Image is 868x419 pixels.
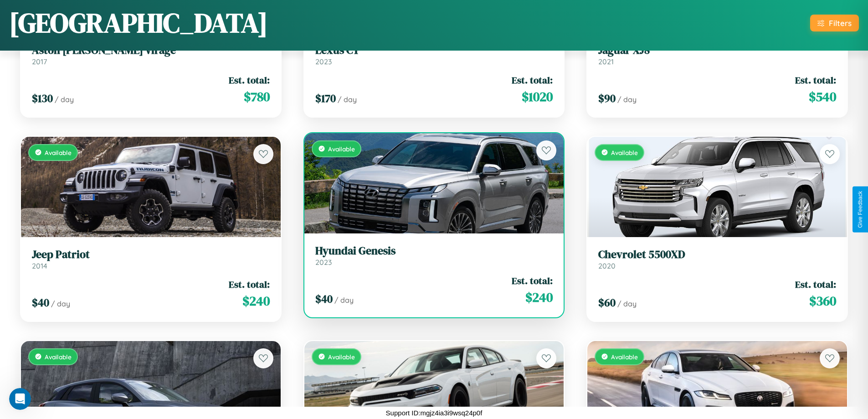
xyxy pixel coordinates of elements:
a: Chevrolet 5500XD2020 [598,248,836,270]
span: 2023 [315,258,332,267]
span: / day [617,95,637,104]
a: Hyundai Genesis2023 [315,244,553,267]
div: Give Feedback [857,191,863,228]
span: / day [338,95,357,104]
span: $ 780 [244,88,270,106]
span: / day [334,295,354,305]
span: $ 170 [315,91,336,106]
h3: Jaguar XJ8 [598,44,836,57]
span: Available [611,149,638,156]
span: $ 40 [32,295,49,310]
span: Available [328,353,355,361]
a: Aston [PERSON_NAME] Virage2017 [32,44,270,66]
h3: Chevrolet 5500XD [598,248,836,261]
span: 2023 [315,57,332,66]
span: $ 240 [242,292,270,310]
span: $ 60 [598,295,616,310]
span: Available [328,145,355,153]
h1: [GEOGRAPHIC_DATA] [9,4,268,41]
span: 2014 [32,261,47,270]
span: / day [55,95,74,104]
p: Support ID: mgjz4ia3i9wsq24p0f [386,407,483,419]
a: Lexus CT2023 [315,44,553,66]
span: Available [45,149,72,156]
h3: Jeep Patriot [32,248,270,261]
span: Est. total: [229,73,270,87]
div: Filters [829,18,852,28]
span: Available [611,353,638,361]
h3: Lexus CT [315,44,553,57]
span: $ 540 [809,88,836,106]
span: $ 1020 [522,88,553,106]
a: Jeep Patriot2014 [32,248,270,270]
span: $ 360 [809,292,836,310]
span: Est. total: [229,278,270,291]
span: $ 130 [32,91,53,106]
span: Est. total: [795,73,836,87]
button: Filters [810,15,859,31]
span: $ 90 [598,91,616,106]
span: Est. total: [512,274,553,287]
span: / day [617,299,637,308]
a: Jaguar XJ82021 [598,44,836,66]
h3: Aston [PERSON_NAME] Virage [32,44,270,57]
span: $ 40 [315,291,333,306]
span: 2020 [598,261,616,270]
span: Est. total: [512,73,553,87]
span: $ 240 [525,288,553,306]
span: Available [45,353,72,361]
span: Est. total: [795,278,836,291]
h3: Hyundai Genesis [315,244,553,258]
span: 2021 [598,57,614,66]
iframe: Intercom live chat [9,388,31,410]
span: / day [51,299,70,308]
span: 2017 [32,57,47,66]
